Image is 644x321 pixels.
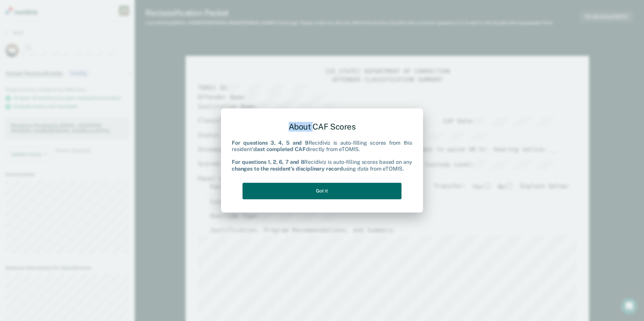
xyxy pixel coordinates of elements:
div: About CAF Scores [232,116,412,137]
b: last completed CAF [255,146,305,152]
button: Got it [243,183,401,199]
b: changes to the resident's disciplinary record [232,166,343,172]
b: For questions 3, 4, 5 and 9 [232,140,309,146]
div: Recidiviz is auto-filling scores from this resident's directly from eTOMIS. Recidiviz is auto-fil... [232,140,412,172]
b: For questions 1, 2, 6, 7 and 8 [232,159,304,166]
